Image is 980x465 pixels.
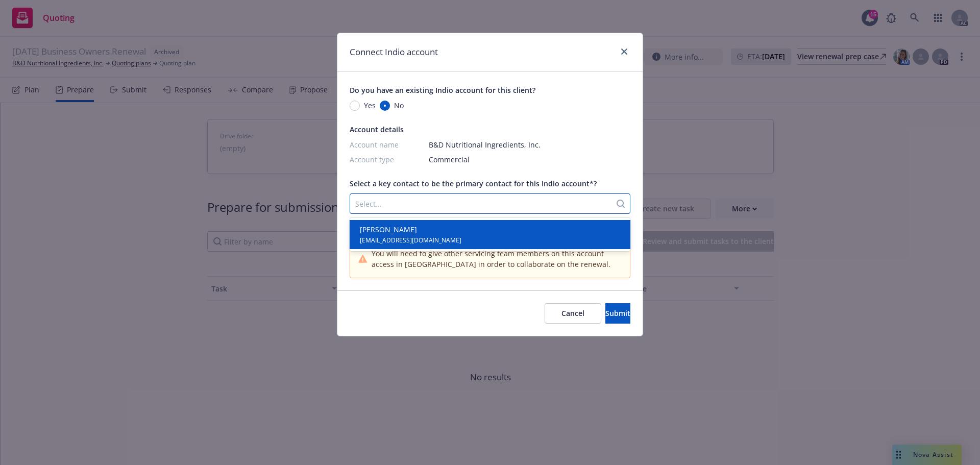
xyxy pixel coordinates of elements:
h1: Connect Indio account [350,45,438,59]
span: Submit [605,308,630,318]
span: Yes [364,100,376,111]
span: Account type [350,154,419,165]
input: No [380,101,390,111]
span: Account details [350,125,404,134]
input: Yes [350,101,360,111]
span: Commercial [429,154,470,165]
span: You will need to give other servicing team members on this account access in [GEOGRAPHIC_DATA] in... [372,248,622,270]
a: close [618,45,630,58]
span: Select a key contact to be the primary contact for this Indio account*? [350,179,597,188]
span: [EMAIL_ADDRESS][DOMAIN_NAME] [360,235,461,244]
span: B&D Nutritional Ingredients, Inc. [429,139,541,150]
span: Cancel [561,308,584,318]
button: Submit [605,303,630,324]
span: No [394,100,404,111]
span: Do you have an existing Indio account for this client? [350,85,535,95]
button: Cancel [545,303,601,324]
span: Account name [350,139,419,150]
span: [PERSON_NAME] [360,224,461,235]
